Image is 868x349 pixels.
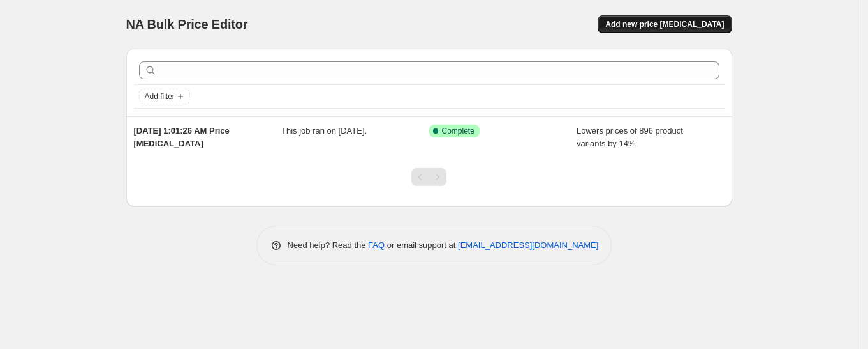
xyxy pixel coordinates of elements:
span: Add new price [MEDICAL_DATA] [605,19,724,29]
span: Add filter [145,91,175,102]
span: or email support at [385,240,458,250]
nav: Pagination [411,168,446,186]
span: Need help? Read the [288,240,369,250]
span: Lowers prices of 896 product variants by 14% [577,126,683,148]
a: FAQ [368,240,385,250]
button: Add new price [MEDICAL_DATA] [598,15,732,33]
span: NA Bulk Price Editor [126,17,248,31]
a: [EMAIL_ADDRESS][DOMAIN_NAME] [458,240,598,250]
span: [DATE] 1:01:26 AM Price [MEDICAL_DATA] [134,126,230,148]
span: Complete [442,126,474,136]
button: Add filter [139,89,190,104]
span: This job ran on [DATE]. [281,126,367,136]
